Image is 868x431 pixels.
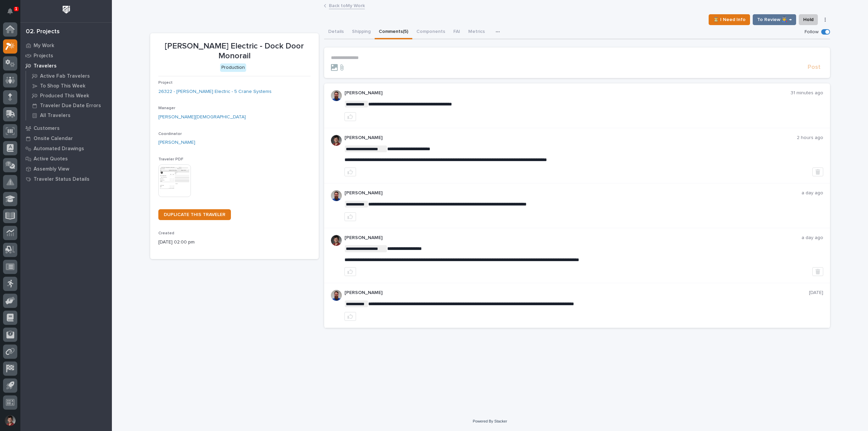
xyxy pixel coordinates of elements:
[158,114,246,121] a: [PERSON_NAME][DEMOGRAPHIC_DATA]
[344,168,356,176] button: like this post
[158,132,182,136] span: Coordinator
[464,25,489,39] button: Metrics
[344,190,802,196] p: [PERSON_NAME]
[344,290,809,296] p: [PERSON_NAME]
[412,25,449,39] button: Components
[40,93,89,99] p: Produced This Week
[158,209,231,220] a: DUPLICATE THIS TRAVELER
[473,419,507,423] a: Powered By Stacker
[791,90,823,96] p: 31 minutes ago
[812,168,823,176] button: Delete post
[20,40,112,51] a: My Work
[158,231,174,235] span: Created
[3,4,17,18] button: Notifications
[753,14,796,25] button: To Review 👨‍🏭 →
[331,135,342,146] img: ROij9lOReuV7WqYxWfnW
[344,112,356,121] button: like this post
[331,190,342,201] img: 6hTokn1ETDGPf9BPokIQ
[713,16,746,24] span: ⏳ I Need Info
[26,101,112,110] a: Traveler Due Date Errors
[40,73,90,79] p: Active Fab Travelers
[34,146,84,152] p: Automated Drawings
[40,103,101,109] p: Traveler Due Date Errors
[158,106,175,110] span: Manager
[20,164,112,174] a: Assembly View
[158,41,311,61] p: [PERSON_NAME] Electric - Dock Door Monorail
[8,8,17,19] div: Notifications1
[20,51,112,61] a: Projects
[344,267,356,276] button: like this post
[34,53,53,59] p: Projects
[797,135,823,141] p: 2 hours ago
[20,61,112,71] a: Travelers
[34,136,73,142] p: Onsite Calendar
[34,63,57,69] p: Travelers
[26,91,112,100] a: Produced This Week
[15,6,17,11] p: 1
[26,111,112,120] a: All Travelers
[26,28,60,36] div: 02. Projects
[20,174,112,184] a: Traveler Status Details
[34,156,68,162] p: Active Quotes
[324,25,348,39] button: Details
[3,413,17,428] button: users-avatar
[808,63,821,71] span: Post
[34,176,90,182] p: Traveler Status Details
[158,88,272,95] a: 26322 - [PERSON_NAME] Electric - 5 Crane Systems
[344,135,797,141] p: [PERSON_NAME]
[805,29,818,35] p: Follow
[34,43,54,49] p: My Work
[344,90,791,96] p: [PERSON_NAME]
[348,25,375,39] button: Shipping
[20,154,112,164] a: Active Quotes
[344,312,356,321] button: like this post
[802,235,823,241] p: a day ago
[40,113,71,119] p: All Travelers
[812,267,823,276] button: Delete post
[158,81,173,85] span: Project
[757,16,792,24] span: To Review 👨‍🏭 →
[331,290,342,301] img: 6hTokn1ETDGPf9BPokIQ
[802,190,823,196] p: a day ago
[20,133,112,143] a: Onsite Calendar
[40,83,85,89] p: To Shop This Week
[34,166,69,172] p: Assembly View
[799,14,818,25] button: Hold
[331,90,342,101] img: 6hTokn1ETDGPf9BPokIQ
[803,16,813,24] span: Hold
[26,71,112,81] a: Active Fab Travelers
[805,63,823,71] button: Post
[26,81,112,91] a: To Shop This Week
[158,139,195,146] a: [PERSON_NAME]
[331,235,342,246] img: ROij9lOReuV7WqYxWfnW
[20,123,112,133] a: Customers
[344,235,802,241] p: [PERSON_NAME]
[158,157,183,161] span: Traveler PDF
[709,14,750,25] button: ⏳ I Need Info
[329,1,365,9] a: Back toMy Work
[20,143,112,154] a: Automated Drawings
[220,63,246,72] div: Production
[60,3,73,16] img: Workspace Logo
[344,212,356,221] button: like this post
[164,212,225,217] span: DUPLICATE THIS TRAVELER
[158,239,311,246] p: [DATE] 02:00 pm
[449,25,464,39] button: FAI
[34,125,60,132] p: Customers
[375,25,412,39] button: Comments (5)
[809,290,823,296] p: [DATE]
